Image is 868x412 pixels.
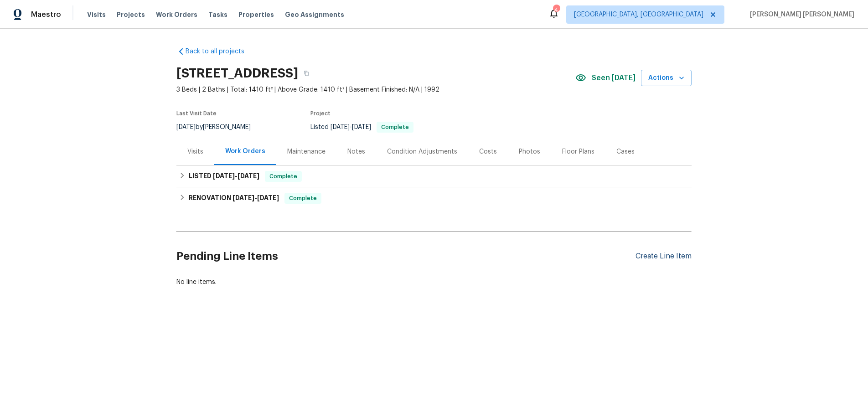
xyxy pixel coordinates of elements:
[479,147,497,156] div: Costs
[635,252,692,261] div: Create Line Item
[189,171,259,182] h6: LISTED
[238,10,274,19] span: Properties
[562,147,594,156] div: Floor Plans
[287,147,325,156] div: Maintenance
[257,195,279,201] span: [DATE]
[648,72,684,84] span: Actions
[176,187,692,209] div: RENOVATION [DATE]-[DATE]Complete
[553,5,559,15] div: 4
[347,147,365,156] div: Notes
[310,124,413,130] span: Listed
[298,65,315,82] button: Copy Address
[176,122,262,133] div: by [PERSON_NAME]
[285,10,344,19] span: Geo Assignments
[592,73,635,82] span: Seen [DATE]
[176,69,298,78] h2: [STREET_ADDRESS]
[310,111,331,116] span: Project
[266,172,301,181] span: Complete
[746,10,854,19] span: [PERSON_NAME] [PERSON_NAME]
[331,124,350,130] span: [DATE]
[519,147,540,156] div: Photos
[213,173,235,179] span: [DATE]
[189,193,279,204] h6: RENOVATION
[187,147,203,156] div: Visits
[87,10,106,19] span: Visits
[156,10,197,19] span: Work Orders
[377,124,413,130] span: Complete
[176,278,692,287] div: No line items.
[176,47,264,56] a: Back to all projects
[616,147,635,156] div: Cases
[117,10,145,19] span: Projects
[641,70,692,87] button: Actions
[213,173,259,179] span: -
[238,173,259,179] span: [DATE]
[331,124,371,130] span: -
[232,195,279,201] span: -
[387,147,457,156] div: Condition Adjustments
[208,11,227,18] span: Tasks
[176,111,217,116] span: Last Visit Date
[574,10,703,19] span: [GEOGRAPHIC_DATA], [GEOGRAPHIC_DATA]
[176,124,196,130] span: [DATE]
[285,194,320,203] span: Complete
[31,10,61,19] span: Maestro
[232,195,254,201] span: [DATE]
[176,165,692,187] div: LISTED [DATE]-[DATE]Complete
[176,85,575,94] span: 3 Beds | 2 Baths | Total: 1410 ft² | Above Grade: 1410 ft² | Basement Finished: N/A | 1992
[176,235,635,278] h2: Pending Line Items
[352,124,371,130] span: [DATE]
[225,147,265,156] div: Work Orders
